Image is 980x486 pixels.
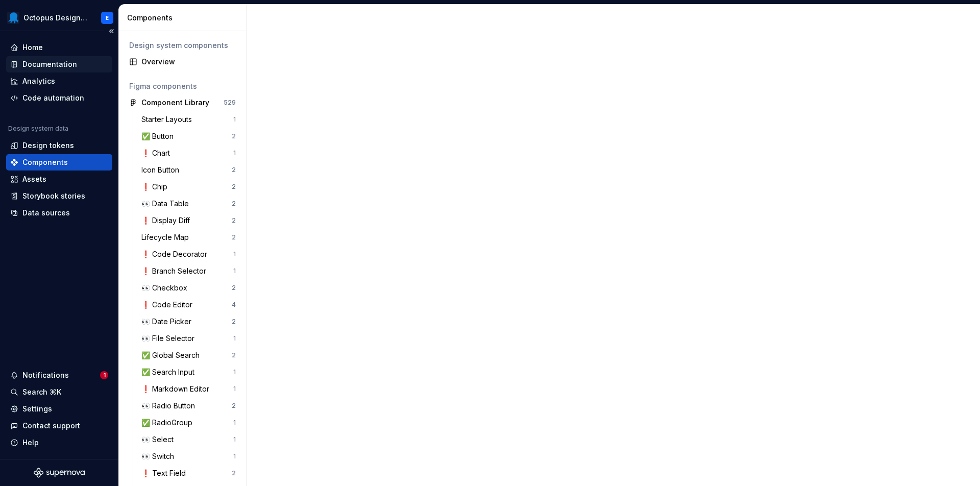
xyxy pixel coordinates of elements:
[106,14,109,22] div: E
[233,419,236,427] div: 1
[104,24,118,38] button: Collapse sidebar
[6,384,112,400] button: Search ⌘K
[233,149,236,157] div: 1
[224,99,236,107] div: 529
[6,401,112,417] a: Settings
[100,371,108,379] span: 1
[137,229,240,246] a: Lifecycle Map2
[6,73,112,89] a: Analytics
[129,81,236,91] div: Figma components
[22,59,77,69] div: Documentation
[232,233,236,241] div: 2
[6,367,112,383] button: Notifications1
[22,208,70,218] div: Data sources
[2,7,116,29] button: Octopus Design SystemE
[22,438,39,448] div: Help
[137,128,240,144] a: ✅ Button2
[22,140,74,151] div: Design tokens
[23,13,89,23] div: Octopus Design System
[141,249,211,259] div: ❗️ Code Decorator
[141,468,190,478] div: ❗️ Text Field
[141,215,194,226] div: ❗️ Display Diff
[6,56,112,72] a: Documentation
[22,76,55,86] div: Analytics
[125,54,240,70] a: Overview
[137,381,240,397] a: ❗️ Markdown Editor1
[233,250,236,258] div: 1
[137,431,240,448] a: 👀 Select1
[137,111,240,128] a: Starter Layouts1
[232,216,236,225] div: 2
[22,93,84,103] div: Code automation
[232,132,236,140] div: 2
[232,318,236,326] div: 2
[137,280,240,296] a: 👀 Checkbox2
[141,266,210,276] div: ❗️ Branch Selector
[232,301,236,309] div: 4
[22,370,69,380] div: Notifications
[141,131,178,141] div: ✅ Button
[232,166,236,174] div: 2
[141,384,213,394] div: ❗️ Markdown Editor
[22,191,85,201] div: Storybook stories
[233,452,236,460] div: 1
[8,125,68,133] div: Design system data
[233,115,236,124] div: 1
[137,347,240,363] a: ✅ Global Search2
[22,421,80,431] div: Contact support
[233,267,236,275] div: 1
[6,137,112,154] a: Design tokens
[6,39,112,56] a: Home
[141,300,197,310] div: ❗️ Code Editor
[141,401,199,411] div: 👀 Radio Button
[22,157,68,167] div: Components
[141,57,236,67] div: Overview
[22,42,43,53] div: Home
[137,179,240,195] a: ❗️ Chip2
[232,351,236,359] div: 2
[6,171,112,187] a: Assets
[141,350,204,360] div: ✅ Global Search
[22,174,46,184] div: Assets
[232,183,236,191] div: 2
[141,333,199,344] div: 👀 File Selector
[233,385,236,393] div: 1
[137,263,240,279] a: ❗️ Branch Selector1
[233,435,236,444] div: 1
[137,415,240,431] a: ✅ RadioGroup1
[137,313,240,330] a: 👀 Date Picker2
[232,402,236,410] div: 2
[137,246,240,262] a: ❗️ Code Decorator1
[6,205,112,221] a: Data sources
[141,98,209,108] div: Component Library
[141,434,178,445] div: 👀 Select
[141,317,195,327] div: 👀 Date Picker
[141,182,171,192] div: ❗️ Chip
[233,334,236,343] div: 1
[34,468,85,478] svg: Supernova Logo
[137,212,240,229] a: ❗️ Display Diff2
[141,165,183,175] div: Icon Button
[7,12,19,24] img: fcf53608-4560-46b3-9ec6-dbe177120620.png
[125,94,240,111] a: Component Library529
[141,418,197,428] div: ✅ RadioGroup
[232,284,236,292] div: 2
[137,330,240,347] a: 👀 File Selector1
[137,145,240,161] a: ❗️ Chart1
[22,387,61,397] div: Search ⌘K
[233,368,236,376] div: 1
[141,148,174,158] div: ❗️ Chart
[232,469,236,477] div: 2
[141,232,193,242] div: Lifecycle Map
[6,90,112,106] a: Code automation
[137,196,240,212] a: 👀 Data Table2
[6,418,112,434] button: Contact support
[232,200,236,208] div: 2
[127,13,242,23] div: Components
[6,434,112,451] button: Help
[22,404,52,414] div: Settings
[137,465,240,481] a: ❗️ Text Field2
[129,40,236,51] div: Design system components
[141,114,196,125] div: Starter Layouts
